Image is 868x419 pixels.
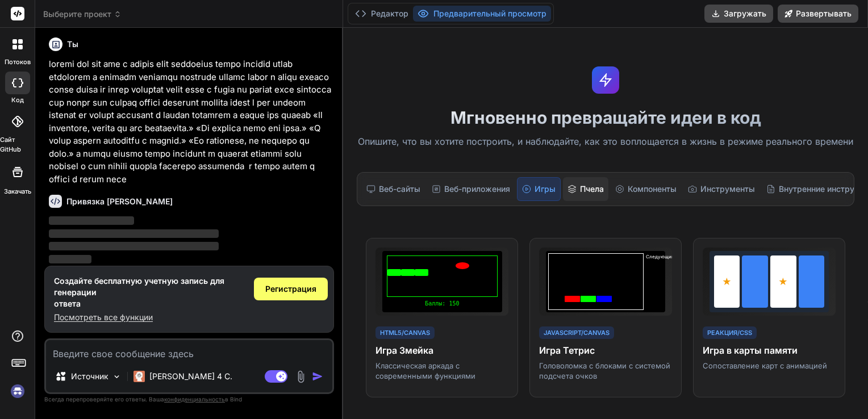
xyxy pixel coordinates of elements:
button: Редактор [350,6,413,22]
font: [PERSON_NAME] 4 С. [149,371,232,381]
span: ‌ [49,255,91,263]
h4: Игра в карты памяти [703,343,836,357]
div: Реакция/CSS [703,326,757,340]
span: конфиденциальность [164,396,225,403]
p: Головоломка с блоками с системой подсчета очков [539,361,672,381]
font: Инструменты [700,183,755,195]
label: Закачать [4,187,31,196]
h1: Создайте бесплатную учетную запись для генерации ответа [54,275,245,309]
button: Загружать [704,5,773,23]
button: Развертывать [778,5,858,23]
img: Клод 4 Сонет [133,371,145,382]
h1: Мгновенно превращайте идеи в код [350,107,861,128]
font: Пчела [580,183,604,195]
span: ‌ [49,229,219,238]
label: код [11,95,24,105]
p: Классическая аркада с современными функциями [375,361,508,381]
h6: Привязка [PERSON_NAME] [66,196,173,207]
h6: Ты [67,39,78,50]
img: Выбор моделей [112,372,122,382]
label: Потоков [5,57,31,67]
span: ‌ [49,216,134,225]
img: икона [312,371,323,382]
h4: Игра Змейка [375,343,508,357]
p: loremi dol sit ame c adipis elit seddoeius tempo incidid utlab etdolorem a enimadm veniamqu nostr... [49,58,332,186]
font: Веб-приложения [444,183,510,195]
p: Опишите, что вы хотите построить, и наблюдайте, как это воплощается в жизнь в режиме реального вр... [350,135,861,149]
p: Источник [71,371,108,382]
h4: Игра Тетрис [539,343,672,357]
img: Вход [8,382,27,401]
font: Игры [535,183,556,195]
div: HTML5/Canvas [375,326,435,340]
font: Выберите проект [43,9,111,20]
span: Регистрация [265,283,316,295]
div: Следующий [646,253,663,310]
span: ‌ [49,242,219,250]
font: Веб-сайты [379,183,420,195]
font: Загружать [724,8,766,19]
img: прикрепление [294,370,307,383]
button: Предварительный просмотр [413,6,551,22]
font: Компоненты [628,183,677,195]
font: Развертывать [796,8,852,19]
p: Сопоставление карт с анимацией [703,361,836,371]
div: JavaScript/Canvas [539,326,614,340]
p: Всегда перепроверяйте его ответы. Ваша в Bind [44,394,334,405]
font: Предварительный просмотр [433,8,546,19]
font: Посмотреть все функции [54,312,153,322]
font: Редактор [371,8,408,19]
div: Баллы: 150 [387,299,497,308]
